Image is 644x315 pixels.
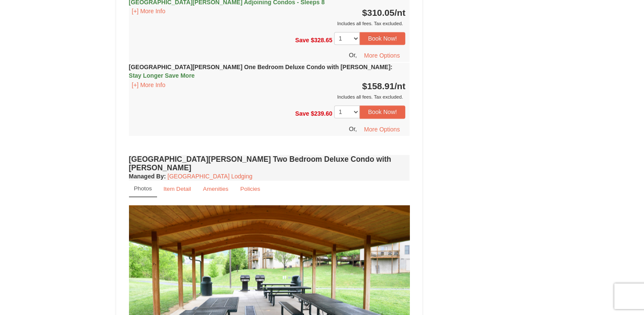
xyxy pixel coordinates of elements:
span: Or, [349,125,357,132]
span: Managed By [129,173,164,180]
strong: : [129,173,166,180]
span: Or, [349,52,357,58]
span: $328.65 [311,37,332,44]
button: Book Now! [360,105,406,118]
span: $239.60 [311,110,332,117]
strong: [GEOGRAPHIC_DATA][PERSON_NAME] One Bedroom Deluxe Condo with [PERSON_NAME] [129,64,392,79]
a: Item Detail [158,181,197,197]
button: [+] More Info [129,6,169,16]
button: [+] More Info [129,80,169,90]
a: Photos [129,181,157,197]
span: Stay Longer Save More [129,72,195,79]
a: Amenities [197,181,234,197]
button: More Options [358,49,405,62]
button: Book Now! [360,32,406,45]
small: Photos [134,185,152,192]
h4: [GEOGRAPHIC_DATA][PERSON_NAME] Two Bedroom Deluxe Condo with [PERSON_NAME] [129,155,410,172]
span: /nt [395,81,406,91]
div: Includes all fees. Tax excluded. [129,19,406,28]
button: More Options [358,123,405,136]
span: /nt [395,8,406,17]
span: $310.05 [362,8,395,17]
a: [GEOGRAPHIC_DATA] Lodging [168,173,252,180]
a: Policies [235,181,266,197]
small: Item Detail [163,186,191,192]
span: $158.91 [362,81,395,91]
div: Includes all fees. Tax excluded. [129,93,406,101]
small: Amenities [203,186,229,192]
small: Policies [240,186,260,192]
span: : [390,64,392,70]
span: Save [295,110,309,117]
span: Save [295,37,309,44]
